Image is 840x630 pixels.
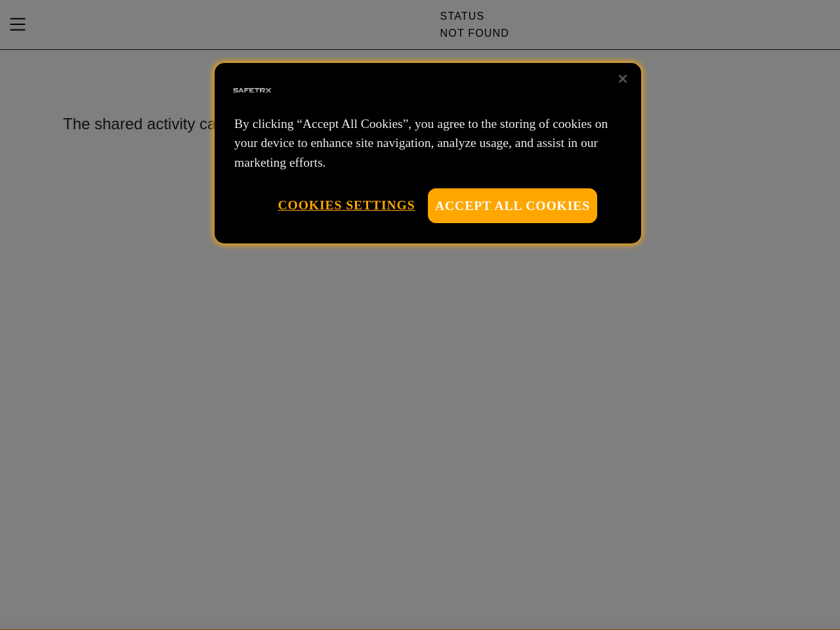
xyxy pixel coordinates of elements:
button: Accept All Cookies [428,188,597,223]
button: Close [608,64,637,93]
div: Privacy [215,63,641,243]
img: Safe Tracks [231,70,273,112]
p: By clicking “Accept All Cookies”, you agree to the storing of cookies on your device to enhance s... [234,114,621,172]
button: Cookies Settings [278,188,415,222]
